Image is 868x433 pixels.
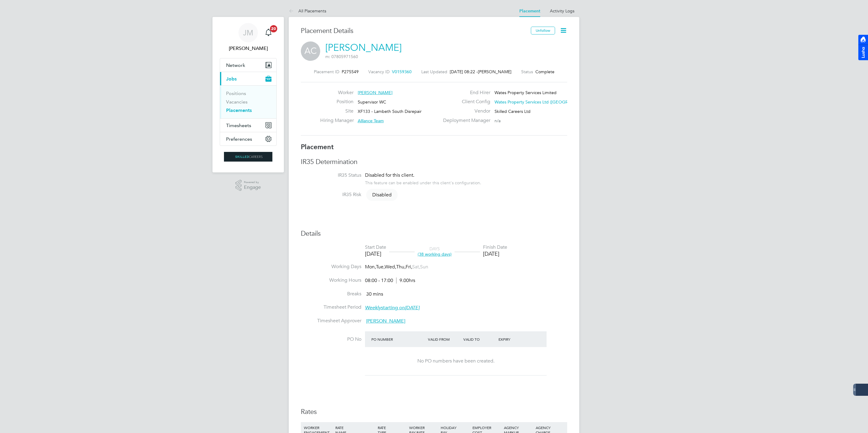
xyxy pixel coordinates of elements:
[301,158,567,166] h3: IR35 Determination
[320,117,353,124] label: Hiring Manager
[220,132,276,146] button: Preferences
[220,119,276,132] button: Timesheets
[365,277,415,284] div: 08:00 - 17:00
[320,108,353,114] label: Site
[244,185,261,190] span: Engage
[439,117,490,124] label: Deployment Manager
[314,69,339,74] label: Placement ID
[301,304,361,310] label: Timesheet Period
[365,244,386,251] div: Start Date
[366,291,383,297] span: 30 mins
[365,305,381,311] em: Weekly
[226,62,245,68] span: Network
[365,179,481,185] div: This feature can be enabled under this client's configuration.
[439,99,490,105] label: Client Config
[358,99,386,105] span: Supervisor WC
[497,334,532,345] div: Expiry
[301,143,334,151] b: Placement
[531,27,555,34] button: Unfollow
[320,99,353,105] label: Position
[226,99,248,105] a: Vacancies
[495,118,501,123] span: n/a
[495,90,557,95] span: Wates Property Services Limited
[418,251,452,257] span: (38 working days)
[220,58,276,72] button: Network
[220,23,277,52] a: JM[PERSON_NAME]
[421,69,447,74] label: Last Updated
[301,336,361,343] label: PO No
[235,180,261,191] a: Powered byEngage
[226,90,246,96] a: Positions
[270,25,277,32] span: 20
[366,189,398,201] span: Disabled
[439,108,490,114] label: Vendor
[301,172,361,179] label: IR35 Status
[301,277,361,284] label: Working Hours
[358,118,384,123] span: Alliance Team
[478,69,511,74] span: [PERSON_NAME]
[220,72,276,85] button: Jobs
[405,305,419,311] em: [DATE]
[535,69,554,74] span: Complete
[226,136,252,142] span: Preferences
[412,264,420,270] span: Sat,
[483,244,507,251] div: Finish Date
[495,109,531,114] span: Skilled Careers Ltd
[301,192,361,198] label: IR35 Risk
[519,8,540,14] a: Placement
[301,41,320,61] span: AC
[420,264,428,270] span: Sun
[426,334,462,345] div: Valid From
[521,69,533,74] label: Status
[365,264,376,270] span: Mon,
[439,90,490,96] label: End Hirer
[301,408,567,416] h3: Rates
[212,17,284,172] nav: Main navigation
[365,250,386,257] div: [DATE]
[301,229,567,238] h3: Details
[226,76,237,82] span: Jobs
[226,107,252,113] a: Placements
[289,8,326,14] a: All Placements
[220,85,276,118] div: Jobs
[385,264,396,270] span: Wed,
[220,152,277,162] a: Go to home page
[358,90,393,95] span: [PERSON_NAME]
[342,69,359,74] span: P275549
[224,152,272,162] img: skilledcareers-logo-retina.png
[226,123,251,128] span: Timesheets
[262,23,275,42] a: 20
[462,334,497,345] div: Valid To
[376,264,385,270] span: Tue,
[392,69,412,74] span: V0159360
[368,69,390,74] label: Vacancy ID
[415,246,455,257] div: DAYS
[406,264,412,270] span: Fri,
[220,45,277,52] span: Jack McMurray
[301,264,361,270] label: Working Days
[396,277,415,284] span: 9.00hrs
[483,250,507,257] div: [DATE]
[370,334,426,345] div: PO Number
[320,90,353,96] label: Worker
[365,172,414,178] span: Disabled for this client.
[371,358,541,364] div: No PO numbers have been created.
[365,305,419,311] span: starting on
[244,180,261,185] span: Powered by
[325,54,358,59] span: m: 07805971560
[550,8,574,14] a: Activity Logs
[366,318,405,324] span: [PERSON_NAME]
[396,264,406,270] span: Thu,
[301,27,526,35] h3: Placement Details
[450,69,478,74] span: [DATE] 08:22 -
[325,42,402,54] a: [PERSON_NAME]
[301,318,361,324] label: Timesheet Approver
[243,29,253,37] span: JM
[301,291,361,297] label: Breaks
[495,99,599,105] span: Wates Property Services Ltd ([GEOGRAPHIC_DATA]…
[358,109,422,114] span: XF133 - Lambeth South Disrepair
